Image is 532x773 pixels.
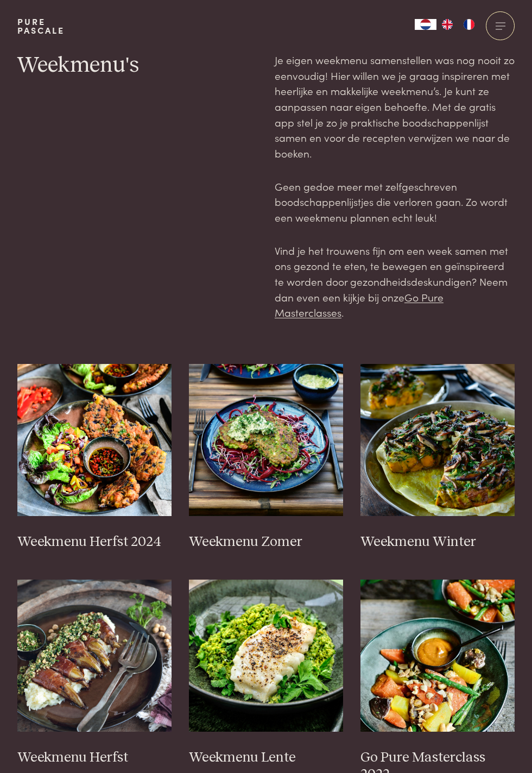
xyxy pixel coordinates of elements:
[17,533,172,551] h3: Weekmenu Herfst 2024
[360,533,515,551] h3: Weekmenu Winter
[275,52,515,161] p: Je eigen weekmenu samenstellen was nog nooit zo eenvoudig! Hier willen we je graag inspireren met...
[415,19,480,30] aside: Language selected: Nederlands
[17,52,257,79] h1: Weekmenu's
[189,749,343,766] h3: Weekmenu Lente
[17,749,172,766] h3: Weekmenu Herfst
[360,580,515,732] img: Go Pure Masterclass 2022
[275,243,515,320] p: Vind je het trouwens fijn om een week samen met ons gezond te eten, te bewegen en geïnspireerd te...
[189,533,343,551] h3: Weekmenu Zomer
[17,17,65,35] a: PurePascale
[275,179,515,225] p: Geen gedoe meer met zelfgeschreven boodschappenlijstjes die verloren gaan. Zo wordt een weekmenu ...
[189,364,343,551] a: Weekmenu Zomer Weekmenu Zomer
[360,364,515,516] img: Weekmenu Winter
[275,290,444,320] a: Go Pure Masterclasses
[189,580,343,732] img: Weekmenu Lente
[458,19,480,30] a: FR
[436,19,458,30] a: EN
[436,19,480,30] ul: Language list
[17,364,172,551] a: Weekmenu Herfst 2024 Weekmenu Herfst 2024
[189,580,343,766] a: Weekmenu Lente Weekmenu Lente
[415,19,436,30] div: Language
[17,580,172,766] a: Weekmenu Herfst Weekmenu Herfst
[360,364,515,551] a: Weekmenu Winter Weekmenu Winter
[189,364,343,516] img: Weekmenu Zomer
[17,364,172,516] img: Weekmenu Herfst 2024
[17,580,172,732] img: Weekmenu Herfst
[415,19,436,30] a: NL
